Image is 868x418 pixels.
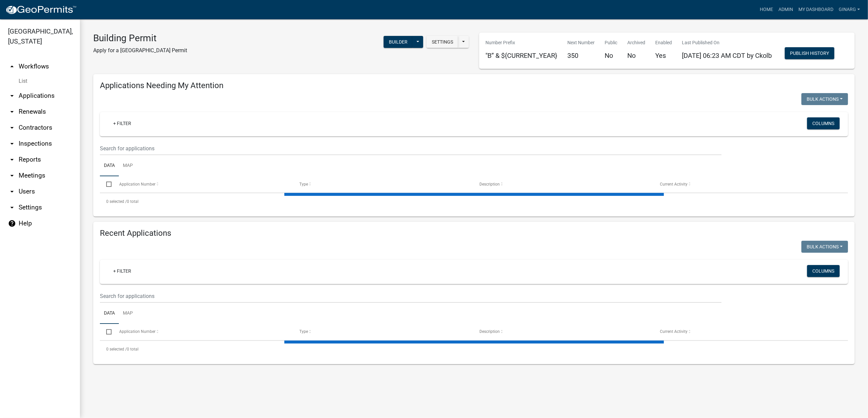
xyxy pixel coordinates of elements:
wm-modal-confirm: Workflow Publish History [785,51,834,57]
h3: Building Permit [93,33,187,44]
span: [DATE] 06:23 AM CDT by Ckolb [682,52,772,60]
a: ginarg [836,3,863,16]
h5: "B” & ${CURRENT_YEAR} [486,52,558,60]
a: Map [119,303,137,324]
button: Settings [427,36,458,48]
a: Home [757,3,776,16]
button: Bulk Actions [801,241,848,253]
i: arrow_drop_down [8,156,16,164]
h4: Applications Needing My Attention [100,81,848,90]
a: Admin [776,3,796,16]
i: arrow_drop_down [8,188,16,196]
i: arrow_drop_down [8,172,16,180]
a: Map [119,155,137,177]
button: Columns [807,117,840,129]
p: Archived [628,39,646,46]
datatable-header-cell: Current Activity [654,324,834,340]
a: + Filter [108,265,137,277]
p: Public [605,39,618,46]
datatable-header-cell: Select [100,176,113,192]
datatable-header-cell: Application Number [113,324,293,340]
button: Columns [807,265,840,277]
span: Application Number [119,182,155,187]
span: Description [479,329,500,334]
p: Enabled [656,39,672,46]
h4: Recent Applications [100,228,848,238]
p: Number Prefix [486,39,558,46]
p: Apply for a [GEOGRAPHIC_DATA] Permit [93,47,187,55]
a: Data [100,155,119,177]
button: Publish History [785,47,834,59]
div: 0 total [100,193,848,210]
p: Last Published On [682,39,772,46]
i: arrow_drop_down [8,204,16,211]
span: Description [479,182,500,187]
span: Current Activity [660,329,688,334]
a: + Filter [108,117,137,129]
i: arrow_drop_down [8,124,16,132]
a: Data [100,303,119,324]
span: Type [299,182,308,187]
datatable-header-cell: Type [293,324,473,340]
div: 0 total [100,341,848,357]
button: Bulk Actions [801,93,848,105]
i: arrow_drop_down [8,92,16,100]
span: Application Number [119,329,155,334]
i: arrow_drop_down [8,140,16,148]
a: My Dashboard [796,3,836,16]
span: 0 selected / [106,347,127,351]
span: Current Activity [660,182,688,187]
datatable-header-cell: Description [473,324,653,340]
input: Search for applications [100,289,722,303]
p: Next Number [568,39,595,46]
datatable-header-cell: Current Activity [654,176,834,192]
datatable-header-cell: Type [293,176,473,192]
span: 0 selected / [106,199,127,204]
span: Type [299,329,308,334]
input: Search for applications [100,142,722,155]
i: arrow_drop_up [8,63,16,70]
i: help [8,219,16,227]
datatable-header-cell: Application Number [113,176,293,192]
datatable-header-cell: Select [100,324,113,340]
datatable-header-cell: Description [473,176,653,192]
i: arrow_drop_down [8,108,16,116]
h5: 350 [568,52,595,60]
button: Builder [384,36,413,48]
h5: No [605,52,618,60]
h5: No [628,52,646,60]
h5: Yes [656,52,672,60]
